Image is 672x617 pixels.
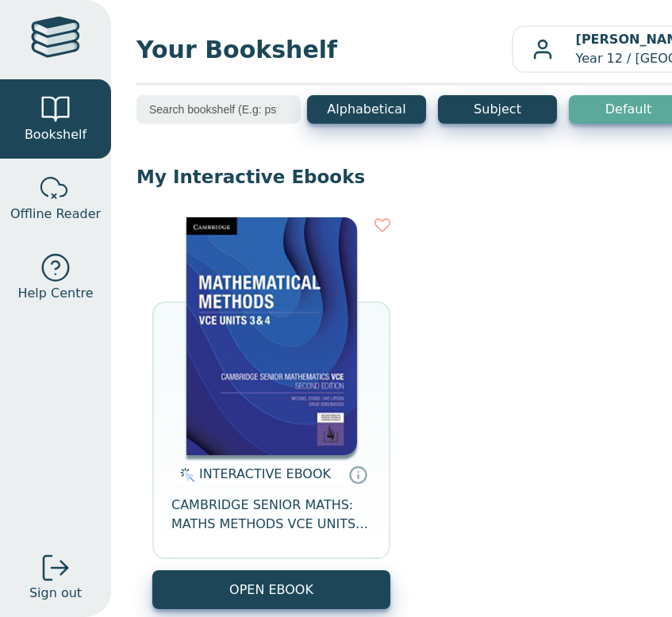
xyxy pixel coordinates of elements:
img: 1d0ca453-b32c-426a-8524-af13d4c3580c.jpg [186,217,357,455]
span: Bookshelf [25,125,86,144]
input: Search bookshelf (E.g: psychology) [136,95,301,124]
span: Your Bookshelf [136,32,512,67]
img: interactive.svg [175,466,195,485]
a: Interactive eBooks are accessed online via the publisher’s portal. They contain interactive resou... [348,465,367,484]
span: CAMBRIDGE SENIOR MATHS: MATHS METHODS VCE UNITS 3&4 EBOOK 2E [171,496,371,534]
span: Sign out [29,584,82,603]
span: Help Centre [17,284,93,303]
button: Alphabetical [307,95,426,124]
span: INTERACTIVE EBOOK [199,466,331,481]
span: Offline Reader [10,205,101,224]
button: Subject [438,95,557,124]
button: OPEN EBOOK [152,570,390,609]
